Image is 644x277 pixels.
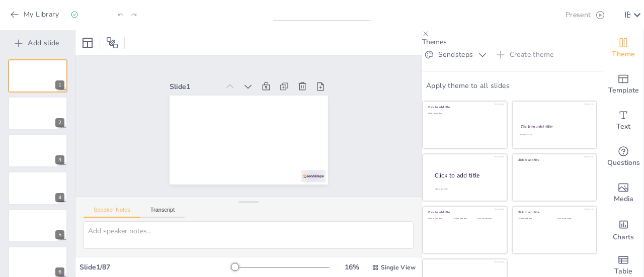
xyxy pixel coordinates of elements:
[8,59,67,93] div: 1
[55,230,64,239] div: 5
[84,207,140,218] button: Speaker Notes
[422,47,490,63] button: Sendsteps
[428,210,500,214] div: Click to add title
[381,263,416,271] span: Single View
[518,210,590,214] div: Click to add title
[273,7,360,21] input: Insert title
[55,118,64,127] div: 2
[435,171,499,179] div: Click to add title
[520,134,587,136] div: Click to add text
[624,11,630,19] div: I B
[477,218,500,220] div: Click to add text
[608,85,639,96] span: Template
[5,35,70,51] button: Add slide
[557,218,589,220] div: Click to add text
[428,105,500,109] div: Click to add title
[55,80,64,89] div: 1
[518,158,590,162] div: Click to add title
[603,30,643,66] div: Change the overall theme
[518,218,549,220] div: Click to add text
[428,113,500,115] div: Click to add text
[8,171,67,205] div: 4
[616,121,630,132] span: Text
[55,267,64,276] div: 6
[8,97,67,130] div: 2
[176,135,205,184] div: Slide 1
[140,207,185,218] button: Transcript
[8,134,67,167] div: 3
[561,5,607,25] button: Present
[8,7,63,23] button: My Library
[428,218,451,220] div: Click to add text
[422,37,603,47] p: Themes
[8,209,67,242] div: 5
[603,66,643,103] div: Add ready made slides
[603,175,643,211] div: Add images, graphics, shapes or video
[607,157,640,168] span: Questions
[79,35,96,51] div: Layout
[541,5,559,25] button: Export to PowerPoint
[453,218,475,220] div: Click to add text
[521,124,588,130] div: Click to add title
[55,193,64,202] div: 4
[70,10,102,20] div: Saved
[422,79,514,93] button: Apply theme to all slides
[106,37,118,49] span: Position
[435,188,498,190] div: Click to add body
[79,262,233,272] div: Slide 1 / 87
[614,266,632,277] span: Table
[624,5,630,25] button: I B
[603,139,643,175] div: Get real-time input from your audience
[603,103,643,139] div: Add text boxes
[613,232,634,243] span: Charts
[55,155,64,164] div: 3
[612,49,635,60] span: Theme
[614,194,633,205] span: Media
[603,211,643,247] div: Add charts and graphs
[340,262,364,272] div: 16 %
[494,47,558,63] button: Create theme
